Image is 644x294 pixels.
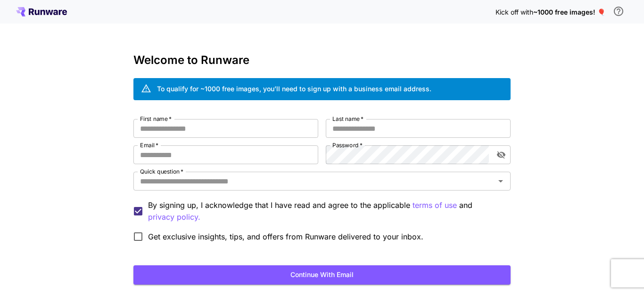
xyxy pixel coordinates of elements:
[533,8,605,16] span: ~1000 free images! 🎈
[157,84,431,94] div: To qualify for ~1000 free images, you’ll need to sign up with a business email address.
[609,2,628,21] button: In order to qualify for free credit, you need to sign up with a business email address and click ...
[148,211,200,223] button: By signing up, I acknowledge that I have read and agree to the applicable terms of use and
[148,199,503,223] p: By signing up, I acknowledge that I have read and agree to the applicable and
[495,8,533,16] span: Kick off with
[133,265,511,285] button: Continue with email
[494,175,507,188] button: Open
[413,199,457,211] p: terms of use
[413,199,457,211] button: By signing up, I acknowledge that I have read and agree to the applicable and privacy policy.
[493,146,510,163] button: toggle password visibility
[148,231,423,242] span: Get exclusive insights, tips, and offers from Runware delivered to your inbox.
[133,54,511,67] h3: Welcome to Runware
[148,211,200,223] p: privacy policy.
[332,141,363,149] label: Password
[140,141,158,149] label: Email
[140,167,183,175] label: Quick question
[332,115,363,123] label: Last name
[140,115,172,123] label: First name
